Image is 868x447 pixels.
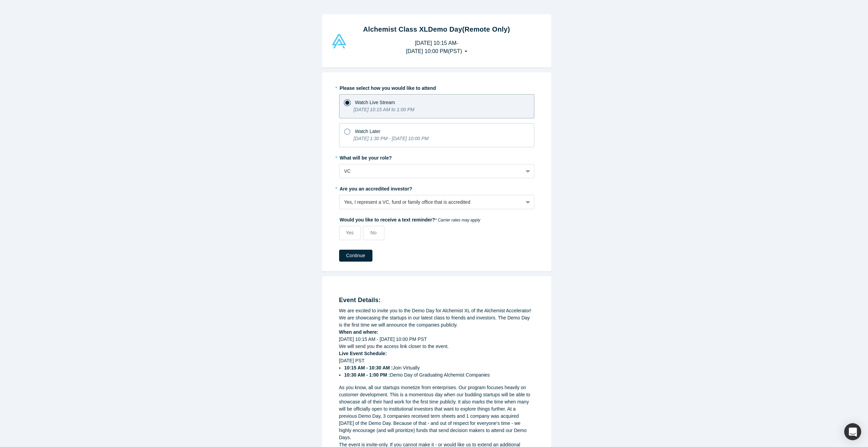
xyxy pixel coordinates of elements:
label: What will be your role? [339,152,534,162]
div: We are showcasing the startups in our latest class to friends and investors. The Demo Day is the ... [339,314,534,329]
label: Are you an accredited investor? [339,183,534,193]
span: Watch Live Stream [355,100,395,105]
label: Would you like to receive a text reminder? [339,214,534,223]
span: Yes [346,230,354,235]
em: * Carrier rates may apply [435,218,480,222]
i: [DATE] 1:30 PM - [DATE] 10:00 PM [354,136,429,141]
strong: 10:30 AM - 1:00 PM : [344,372,390,378]
strong: Live Event Schedule: [339,351,387,356]
button: [DATE] 10:15 AM-[DATE] 10:00 PM(PST) [399,37,474,58]
span: Watch Later [355,129,381,134]
li: Demo Day of Graduating Alchemist Companies [344,371,534,379]
span: No [370,230,377,235]
label: Please select how you would like to attend [339,82,534,92]
div: Yes, I represent a VC, fund or family office that is accredited [344,199,518,206]
button: Continue [339,250,372,262]
i: [DATE] 10:15 AM to 1:00 PM [354,107,415,112]
div: We are excited to invite you to the Demo Day for Alchemist XL of the Alchemist Accelerator! [339,307,534,314]
strong: When and where: [339,329,379,335]
strong: 10:15 AM - 10:30 AM : [344,365,393,370]
div: [DATE] 10:15 AM - [DATE] 10:00 PM PST [339,336,534,343]
li: Join Virtually [344,364,534,371]
strong: Event Details: [339,297,381,303]
strong: Alchemist Class XL Demo Day (Remote Only) [363,26,510,33]
div: [DATE] PST [339,357,534,379]
img: Alchemist Vault Logo [331,34,347,48]
div: As you know, all our startups monetize from enterprises. Our program focuses heavily on customer ... [339,384,534,441]
div: We will send you the access link closer to the event. [339,343,534,350]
